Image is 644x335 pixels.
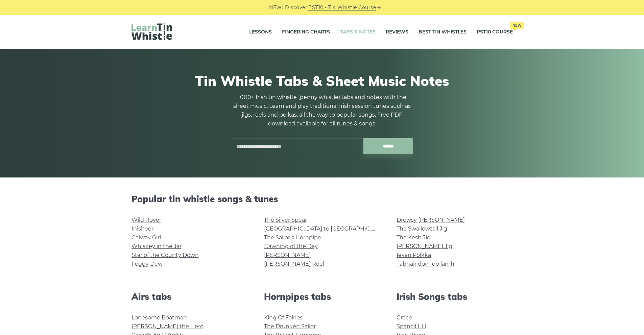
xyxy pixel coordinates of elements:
a: [GEOGRAPHIC_DATA] to [GEOGRAPHIC_DATA] [264,225,389,232]
a: Ievan Polkka [397,252,431,258]
a: Wild Rover [132,217,161,223]
a: Fingering Charts [282,24,330,41]
a: The Drunken Sailor [264,323,316,330]
a: Inisheer [132,225,153,232]
h2: Popular tin whistle songs & tunes [132,194,513,204]
a: The Silver Spear [264,217,307,223]
a: Tabs & Notes [340,24,376,41]
a: Whiskey in the Jar [132,243,182,249]
span: New [510,22,524,29]
a: PST10 CourseNew [477,24,513,41]
a: The Swallowtail Jig [397,225,447,232]
a: Dawning of the Day [264,243,318,249]
h1: Tin Whistle Tabs & Sheet Music Notes [132,73,513,89]
a: Spancil Hill [397,323,426,330]
h2: Irish Songs tabs [397,291,513,302]
a: Star of the County Down [132,252,199,258]
a: Foggy Dew [132,261,163,267]
a: Galway Girl [132,234,161,241]
h2: Airs tabs [132,291,248,302]
a: Reviews [386,24,408,41]
a: [PERSON_NAME] Jig [397,243,452,249]
a: [PERSON_NAME] the Hero [132,323,204,330]
a: [PERSON_NAME] Reel [264,261,324,267]
a: The Kesh Jig [397,234,431,241]
h2: Hornpipes tabs [264,291,380,302]
p: 1000+ Irish tin whistle (penny whistle) tabs and notes with the sheet music. Learn and play tradi... [231,93,413,128]
a: Tabhair dom do lámh [397,261,454,267]
a: King Of Fairies [264,314,303,321]
img: LearnTinWhistle.com [132,23,172,40]
a: Grace [397,314,412,321]
a: The Sailor’s Hornpipe [264,234,321,241]
a: Lessons [249,24,272,41]
a: Lonesome Boatman [132,314,187,321]
a: Drowsy [PERSON_NAME] [397,217,465,223]
a: [PERSON_NAME] [264,252,311,258]
a: Best Tin Whistles [419,24,467,41]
